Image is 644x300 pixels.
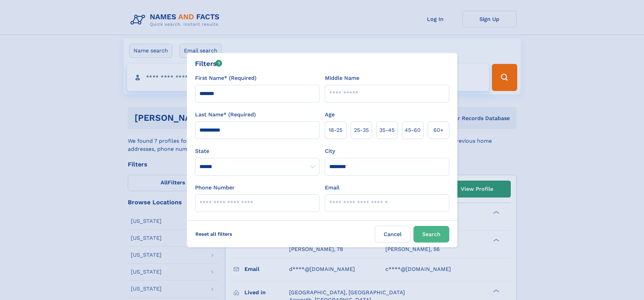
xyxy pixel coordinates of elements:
div: Filters [195,59,222,69]
span: 45‑60 [405,126,421,134]
label: Middle Name [325,74,359,82]
button: Search [413,226,449,243]
label: Age [325,111,335,119]
span: 18‑25 [329,126,342,134]
label: First Name* (Required) [195,74,257,82]
label: Phone Number [195,184,235,192]
span: 25‑35 [354,126,369,134]
label: State [195,147,319,155]
label: Reset all filters [191,226,237,242]
label: Last Name* (Required) [195,111,256,119]
label: City [325,147,335,155]
span: 35‑45 [379,126,395,134]
label: Email [325,184,339,192]
label: Cancel [375,226,411,243]
span: 60+ [433,126,444,134]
